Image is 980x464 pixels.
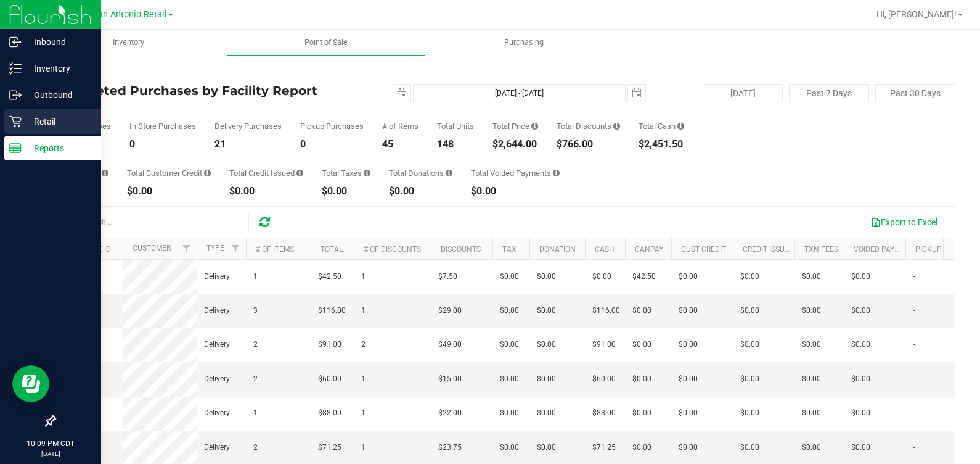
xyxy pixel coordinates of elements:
p: Inbound [22,35,96,49]
div: Total Taxes [322,169,370,177]
iframe: Resource center [12,365,49,402]
a: Total [321,245,343,254]
div: 0 [300,139,364,149]
span: - [913,305,915,317]
span: $88.00 [592,407,616,419]
span: $0.00 [632,373,651,385]
span: - [913,407,915,419]
i: Sum of the successful, non-voided payments using account credit for all purchases in the date range. [204,169,211,177]
span: - [913,271,915,283]
span: $29.00 [438,305,462,317]
a: Cust Credit [681,245,726,254]
span: $7.50 [438,271,457,283]
p: [DATE] [6,449,96,458]
a: Inventory [30,30,227,56]
span: $116.00 [318,305,346,317]
a: Filter [226,238,246,259]
span: $0.00 [500,305,519,317]
i: Sum of all account credit issued for all refunds from returned purchases in the date range. [296,169,303,177]
span: 2 [253,442,258,454]
span: $0.00 [632,442,651,454]
span: $0.00 [679,442,698,454]
div: $0.00 [471,186,560,196]
span: - [913,442,915,454]
span: $0.00 [537,339,556,350]
span: $0.00 [500,339,519,350]
span: $49.00 [438,339,462,350]
inline-svg: Inbound [9,36,22,48]
div: $2,644.00 [492,139,538,149]
span: $0.00 [740,373,759,385]
span: $0.00 [740,271,759,283]
div: Total Price [492,122,538,130]
div: Total Units [437,122,474,130]
span: $0.00 [592,271,611,283]
span: select [393,85,410,102]
span: $0.00 [851,373,870,385]
span: 1 [361,442,365,454]
span: $0.00 [537,271,556,283]
span: $0.00 [679,305,698,317]
span: 2 [253,373,258,385]
span: $0.00 [500,407,519,419]
div: 21 [214,139,282,149]
span: $0.00 [537,373,556,385]
a: Purchasing [425,30,623,56]
p: Retail [22,114,96,129]
span: $0.00 [500,442,519,454]
a: Discounts [441,245,481,254]
span: Hi, [PERSON_NAME]! [876,9,957,19]
span: 1 [361,407,365,419]
span: $42.50 [318,271,341,283]
span: $0.00 [500,271,519,283]
a: CanPay [635,245,663,254]
span: $60.00 [592,373,616,385]
inline-svg: Retail [9,115,22,128]
a: # of Items [256,245,294,254]
span: $0.00 [851,305,870,317]
p: Outbound [22,88,96,102]
a: Type [206,244,224,252]
span: select [628,85,645,102]
span: Delivery [204,305,230,317]
button: Past 30 Days [875,84,955,102]
span: $42.50 [632,271,656,283]
div: $0.00 [389,186,452,196]
div: Total Customer Credit [127,169,211,177]
span: 1 [361,373,365,385]
div: $0.00 [127,186,211,196]
p: 10:09 PM CDT [6,438,96,449]
span: $91.00 [318,339,341,350]
span: $88.00 [318,407,341,419]
span: $0.00 [679,407,698,419]
span: $0.00 [802,442,821,454]
i: Sum of the discount values applied to the all purchases in the date range. [613,122,620,130]
span: - [913,339,915,350]
inline-svg: Outbound [9,89,22,101]
span: $0.00 [802,339,821,350]
a: Filter [176,238,197,259]
span: $15.00 [438,373,462,385]
span: Point of Sale [288,37,364,48]
span: $0.00 [632,305,651,317]
span: $0.00 [851,442,870,454]
span: Delivery [204,442,230,454]
button: Export to Excel [863,212,945,233]
span: Delivery [204,373,230,385]
a: Txn Fees [804,245,838,254]
a: Voided Payment [854,245,915,254]
div: Total Discounts [557,122,620,130]
span: 1 [253,271,258,283]
span: $0.00 [679,339,698,350]
span: $0.00 [679,373,698,385]
span: 2 [361,339,365,350]
i: Sum of all voided payment transaction amounts, excluding tips and transaction fees, for all purch... [553,169,560,177]
i: Sum of the total taxes for all purchases in the date range. [364,169,370,177]
span: $0.00 [802,271,821,283]
span: - [913,373,915,385]
span: $71.25 [592,442,616,454]
span: Delivery [204,339,230,350]
span: $71.25 [318,442,341,454]
div: Pickup Purchases [300,122,364,130]
span: $0.00 [537,407,556,419]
